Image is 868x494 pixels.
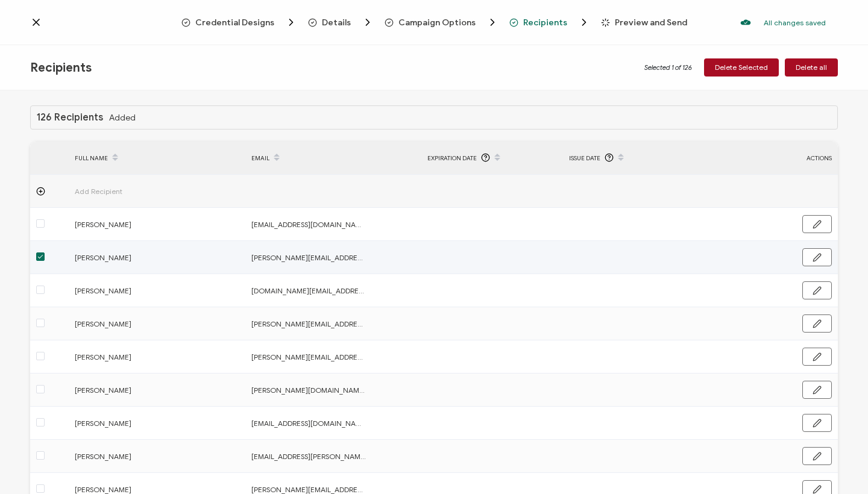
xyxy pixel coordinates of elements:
[109,113,136,122] span: Added
[75,383,189,397] span: [PERSON_NAME]
[385,16,498,28] span: Campaign Options
[30,60,92,75] span: Recipients
[308,16,374,28] span: Details
[715,64,768,71] span: Delete Selected
[523,18,567,27] span: Recipients
[75,416,189,430] span: [PERSON_NAME]
[251,284,366,298] span: [DOMAIN_NAME][EMAIL_ADDRESS][DOMAIN_NAME]
[723,151,838,165] div: ACTIONS
[181,16,687,28] div: Breadcrumb
[251,416,366,430] span: [EMAIL_ADDRESS][DOMAIN_NAME]
[75,284,189,298] span: [PERSON_NAME]
[75,251,189,264] span: [PERSON_NAME]
[796,64,827,71] span: Delete all
[251,350,366,364] span: [PERSON_NAME][EMAIL_ADDRESS][DOMAIN_NAME]
[181,16,297,28] span: Credential Designs
[75,184,189,198] span: Add Recipient
[427,151,477,165] span: Expiration Date
[251,449,366,463] span: [EMAIL_ADDRESS][PERSON_NAME][DOMAIN_NAME]
[245,148,422,168] div: EMAIL
[251,317,366,331] span: [PERSON_NAME][EMAIL_ADDRESS][PERSON_NAME][DOMAIN_NAME]
[75,317,189,331] span: [PERSON_NAME]
[615,18,687,27] span: Preview and Send
[69,148,245,168] div: FULL NAME
[251,217,366,231] span: [EMAIL_ADDRESS][DOMAIN_NAME]
[322,18,351,27] span: Details
[75,217,189,231] span: [PERSON_NAME]
[251,251,366,264] span: [PERSON_NAME][EMAIL_ADDRESS][DOMAIN_NAME]
[75,449,189,463] span: [PERSON_NAME]
[601,18,687,27] span: Preview and Send
[251,383,366,397] span: [PERSON_NAME][DOMAIN_NAME][EMAIL_ADDRESS][DOMAIN_NAME]
[644,63,692,73] span: Selected 1 of 126
[764,18,826,27] p: All changes saved
[704,58,779,77] button: Delete Selected
[785,58,838,77] button: Delete all
[37,112,103,123] h1: 126 Recipients
[509,16,590,28] span: Recipients
[808,436,868,494] iframe: Chat Widget
[569,151,600,165] span: Issue Date
[398,18,476,27] span: Campaign Options
[195,18,274,27] span: Credential Designs
[75,350,189,364] span: [PERSON_NAME]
